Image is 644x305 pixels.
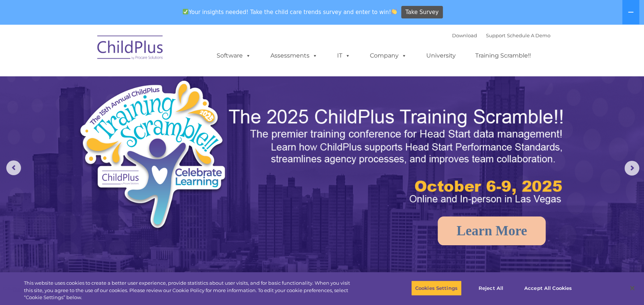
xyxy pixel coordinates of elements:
[507,32,550,38] a: Schedule A Demo
[624,280,640,296] button: Close
[263,48,325,63] a: Assessments
[102,79,134,84] span: Phone number
[391,9,397,14] img: 👏
[452,32,550,38] font: |
[405,6,438,19] span: Take Survey
[330,48,358,63] a: IT
[401,6,443,19] a: Take Survey
[24,280,354,301] div: This website uses cookies to create a better user experience, provide statistics about user visit...
[94,30,167,67] img: ChildPlus by Procare Solutions
[183,9,188,14] img: ✅
[520,280,576,296] button: Accept All Cookies
[468,48,538,63] a: Training Scramble!!
[438,216,546,245] a: Learn More
[486,32,505,38] a: Support
[419,48,463,63] a: University
[209,48,258,63] a: Software
[102,49,125,54] span: Last name
[179,5,400,19] span: Your insights needed! Take the child care trends survey and enter to win!
[468,280,514,296] button: Reject All
[452,32,477,38] a: Download
[363,48,414,63] a: Company
[411,280,462,296] button: Cookies Settings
